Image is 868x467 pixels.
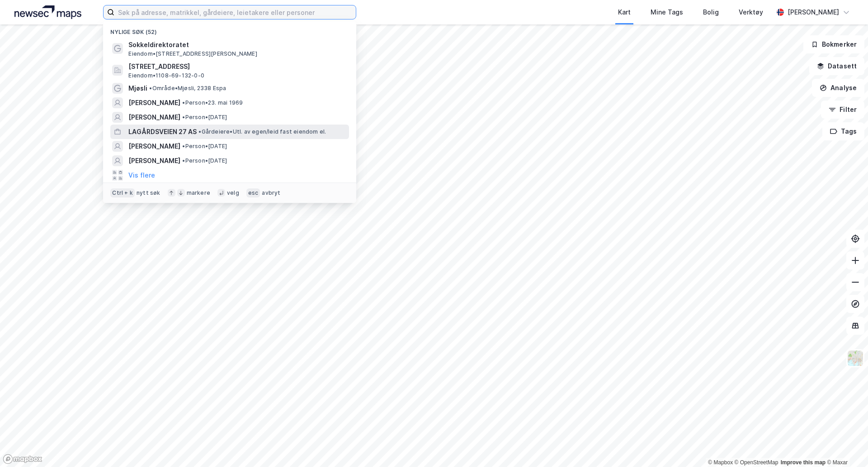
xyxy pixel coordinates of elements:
span: • [182,99,185,106]
a: Mapbox homepage [3,454,42,464]
a: Improve this map [781,459,826,466]
img: Z [847,350,864,367]
div: Nylige søk (52) [103,21,356,38]
div: esc [246,188,260,197]
button: Bokmerker [803,35,864,53]
span: Person • [DATE] [182,157,227,164]
span: Sokkeldirektoratet [128,39,345,50]
div: Mine Tags [651,7,683,18]
span: Område • Mjøsli, 2338 Espa [149,85,226,92]
div: avbryt [262,189,280,197]
span: • [198,128,201,135]
span: Person • [DATE] [182,143,227,150]
div: markere [187,189,210,197]
span: [PERSON_NAME] [128,141,180,152]
span: [PERSON_NAME] [128,97,180,108]
span: Eiendom • [STREET_ADDRESS][PERSON_NAME] [128,50,257,58]
span: [PERSON_NAME] [128,112,180,123]
span: Mjøsli [128,83,147,94]
span: LAGÅRDSVEIEN 27 AS [128,126,197,137]
div: Verktøy [739,7,763,18]
button: Vis flere [128,170,155,181]
span: [PERSON_NAME] [128,155,180,166]
span: • [149,85,152,91]
a: Mapbox [708,459,733,466]
span: • [182,157,185,164]
span: Person • 23. mai 1969 [182,99,243,106]
span: • [182,114,185,120]
button: Analyse [812,79,864,97]
a: OpenStreetMap [735,459,778,466]
span: Person • [DATE] [182,114,227,121]
input: Søk på adresse, matrikkel, gårdeiere, leietakere eller personer [114,5,356,19]
div: velg [227,189,239,197]
div: Ctrl + k [110,188,135,197]
span: • [182,143,185,149]
button: Tags [822,122,864,140]
iframe: Chat Widget [823,424,868,467]
div: Bolig [703,7,719,18]
span: Gårdeiere • Utl. av egen/leid fast eiendom el. [198,128,326,135]
button: Filter [821,101,864,119]
div: Kart [618,7,631,18]
button: Datasett [809,57,864,75]
div: Kontrollprogram for chat [823,424,868,467]
div: nytt søk [137,189,160,197]
img: logo.a4113a55bc3d86da70a041830d287a7e.svg [14,5,81,19]
span: Eiendom • 1108-69-132-0-0 [128,72,204,79]
span: [STREET_ADDRESS] [128,61,345,72]
div: [PERSON_NAME] [788,7,839,18]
